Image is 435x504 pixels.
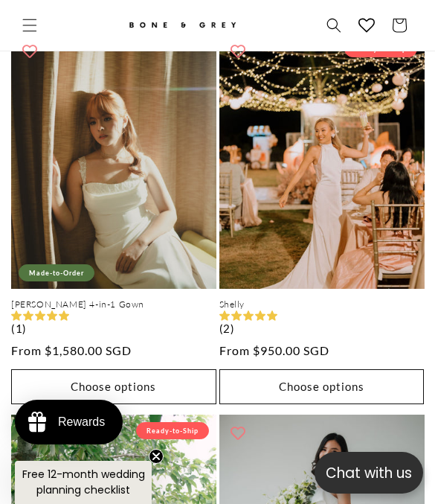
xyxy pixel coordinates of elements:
[22,467,145,497] span: Free 12-month wedding planning checklist
[58,415,105,429] div: Rewards
[15,36,45,66] button: Add to wishlist
[126,13,238,38] img: Bone and Grey Bridal
[15,461,152,504] div: Free 12-month wedding planning checklistClose teaser
[149,449,164,464] button: Close teaser
[13,9,46,42] summary: Menu
[11,299,216,310] a: [PERSON_NAME] 4-in-1 Gown
[223,418,253,448] button: Add to wishlist
[219,299,425,310] a: Shelly
[318,9,350,42] summary: Search
[11,369,216,404] button: Choose options
[315,452,423,494] button: Open chatbox
[315,462,423,484] p: Chat with us
[102,7,262,43] a: Bone and Grey Bridal
[219,369,425,404] button: Choose options
[223,36,253,66] button: Add to wishlist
